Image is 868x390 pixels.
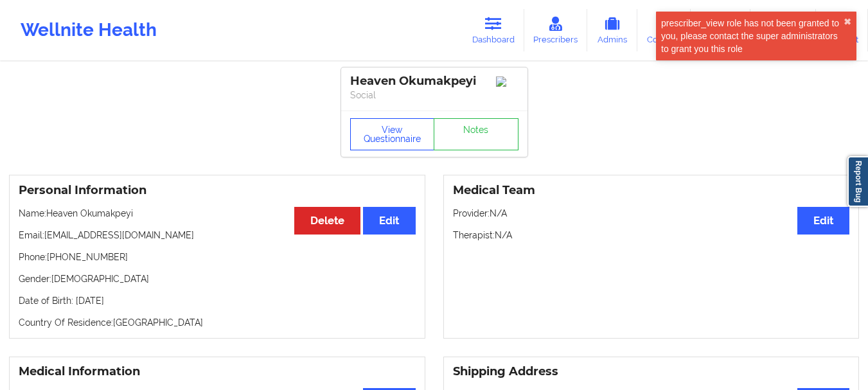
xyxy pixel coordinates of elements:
[797,207,849,235] button: Edit
[637,9,691,51] a: Coaches
[453,229,850,242] p: Therapist: N/A
[434,118,518,150] a: Notes
[496,76,518,87] img: Image%2Fplaceholer-image.png
[524,9,588,51] a: Prescribers
[844,17,851,27] button: close
[19,272,416,285] p: Gender: [DEMOGRAPHIC_DATA]
[19,183,416,198] h3: Personal Information
[350,118,435,150] button: View Questionnaire
[19,364,416,379] h3: Medical Information
[294,207,360,235] button: Delete
[847,156,868,207] a: Report Bug
[453,207,850,220] p: Provider: N/A
[453,364,850,379] h3: Shipping Address
[19,251,416,263] p: Phone: [PHONE_NUMBER]
[463,9,524,51] a: Dashboard
[19,229,416,242] p: Email: [EMAIL_ADDRESS][DOMAIN_NAME]
[19,316,416,329] p: Country Of Residence: [GEOGRAPHIC_DATA]
[19,207,416,220] p: Name: Heaven Okumakpeyi
[350,74,518,89] div: Heaven Okumakpeyi
[453,183,850,198] h3: Medical Team
[350,89,518,102] p: Social
[587,9,637,51] a: Admins
[363,207,415,235] button: Edit
[19,294,416,307] p: Date of Birth: [DATE]
[661,17,844,55] div: prescriber_view role has not been granted to you, please contact the super administrators to gran...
